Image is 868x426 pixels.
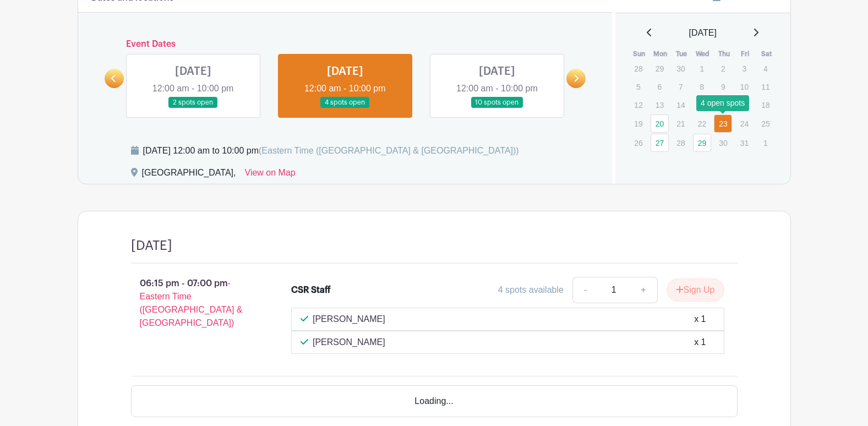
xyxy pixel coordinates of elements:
p: [PERSON_NAME] [313,336,385,349]
p: [PERSON_NAME] [313,313,385,326]
p: 8 [693,78,711,95]
div: [DATE] 12:00 am to 10:00 pm [143,144,519,157]
p: 31 [735,134,754,151]
p: 26 [629,134,647,151]
th: Thu [713,48,735,59]
div: CSR Staff [291,283,331,297]
p: 1 [756,134,774,151]
p: 10 [735,78,754,95]
p: 18 [756,96,774,113]
p: 13 [651,96,669,113]
p: 4 [756,60,774,77]
p: 30 [672,60,690,77]
th: Wed [692,48,714,59]
a: 20 [651,114,669,133]
div: x 1 [694,313,706,326]
span: - Eastern Time ([GEOGRAPHIC_DATA] & [GEOGRAPHIC_DATA]) [140,278,243,327]
p: 12 [629,96,647,113]
a: 23 [714,114,732,133]
p: 25 [756,115,774,132]
th: Mon [650,48,672,59]
div: 4 spots available [498,283,564,297]
a: 27 [651,134,669,152]
p: 06:15 pm - 07:00 pm [113,272,274,334]
button: Sign Up [667,278,724,302]
p: 24 [735,115,754,132]
p: 29 [651,60,669,77]
p: 19 [629,115,647,132]
a: + [630,277,657,303]
span: [DATE] [689,26,717,40]
p: 6 [651,78,669,95]
p: 21 [672,115,690,132]
h4: [DATE] [131,238,172,254]
p: 28 [672,134,690,151]
a: - [572,277,598,303]
p: 28 [629,60,647,77]
div: [GEOGRAPHIC_DATA], [142,166,236,184]
p: 2 [714,60,732,77]
div: 4 open spots [696,95,749,111]
p: 9 [714,78,732,95]
p: 3 [735,60,754,77]
a: 29 [693,134,711,152]
p: 7 [672,78,690,95]
div: x 1 [694,336,706,349]
p: 15 [693,96,711,113]
h6: Event Dates [124,39,567,50]
div: Loading... [131,385,738,417]
span: (Eastern Time ([GEOGRAPHIC_DATA] & [GEOGRAPHIC_DATA])) [259,146,519,155]
p: 22 [693,115,711,132]
p: 11 [756,78,774,95]
a: View on Map [245,166,296,184]
th: Fri [735,48,756,59]
p: 1 [693,60,711,77]
th: Sun [629,48,650,59]
th: Sat [756,48,777,59]
th: Tue [671,48,692,59]
p: 14 [672,96,690,113]
p: 5 [629,78,647,95]
p: 30 [714,134,732,151]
